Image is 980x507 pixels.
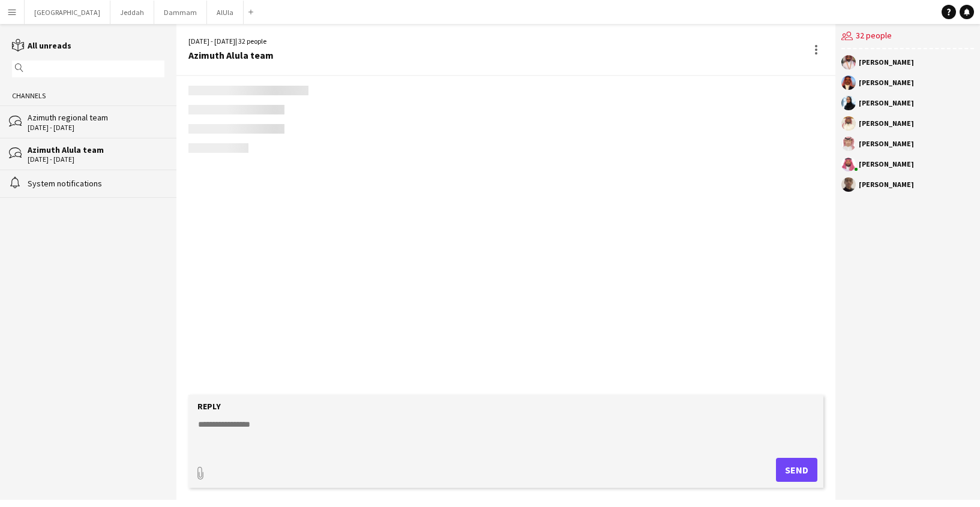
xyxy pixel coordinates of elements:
[859,99,914,107] div: [PERSON_NAME]
[12,40,71,51] a: All unreads
[859,59,914,66] div: [PERSON_NAME]
[28,144,164,155] div: Azimuth Alula team
[859,140,914,147] div: [PERSON_NAME]
[841,24,974,49] div: 32 people
[25,1,110,24] button: [GEOGRAPHIC_DATA]
[28,178,164,189] div: System notifications
[197,401,221,412] label: Reply
[28,123,164,132] div: [DATE] - [DATE]
[110,1,154,24] button: Jeddah
[859,161,914,168] div: [PERSON_NAME]
[188,36,274,47] div: [DATE] - [DATE] | 32 people
[154,1,207,24] button: Dammam
[28,155,164,164] div: [DATE] - [DATE]
[188,50,274,61] div: Azimuth Alula team
[207,1,244,24] button: AlUla
[859,181,914,188] div: [PERSON_NAME]
[859,79,914,86] div: [PERSON_NAME]
[859,120,914,127] div: [PERSON_NAME]
[28,112,164,123] div: Azimuth regional team
[776,458,817,482] button: Send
